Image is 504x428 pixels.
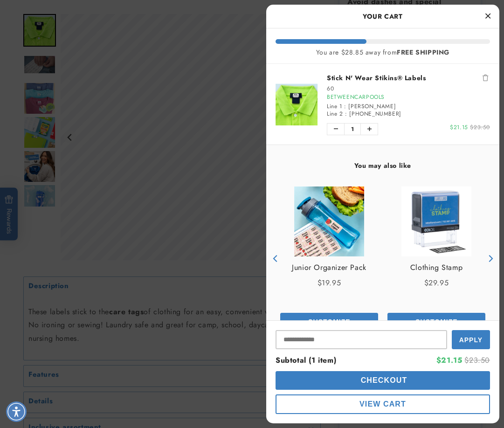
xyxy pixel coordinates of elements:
[308,318,350,325] span: Customize
[276,83,318,125] img: Stick N' Wear Stikins® Labels
[276,177,383,340] div: product
[452,330,490,349] button: Apply
[383,177,490,340] div: product
[470,123,490,131] span: $23.50
[359,400,406,408] span: View Cart
[361,124,378,135] button: Increase quantity of Stick N' Wear Stikins® Labels
[294,186,364,256] img: Junior Organizer Pack - Label Land
[276,355,336,366] span: Subtotal (1 item)
[459,336,483,344] span: Apply
[424,277,449,288] span: $29.95
[415,318,457,325] span: Customize
[359,376,407,384] span: Checkout
[397,48,449,57] b: FREE SHIPPING
[280,313,378,331] button: Add the product, Mini Rectangle Name Labels to Cart
[483,251,497,265] button: Next
[344,124,361,135] span: 1
[276,161,490,170] h4: You may also like
[345,110,347,118] span: :
[327,73,490,83] a: Stick N' Wear Stikins® Labels
[327,92,490,103] div: BETWEENCARPOOLS
[349,110,401,118] span: [PHONE_NUMBER]
[327,110,343,118] span: Line 2
[327,85,490,92] div: 60
[464,355,490,366] span: $23.50
[276,9,490,23] h2: Your Cart
[348,102,396,110] span: [PERSON_NAME]
[276,394,490,414] button: cart
[327,124,344,135] button: Decrease quantity of Stick N' Wear Stikins® Labels
[410,261,463,275] a: View Clothing Stamp
[292,261,366,275] a: View Junior Organizer Pack
[481,73,490,83] button: Remove Stick N' Wear Stikins® Labels
[276,64,490,145] li: product
[276,48,490,56] div: You are $28.85 away from
[6,401,27,422] div: Accessibility Menu
[7,353,118,381] iframe: Sign Up via Text for Offers
[450,123,468,131] span: $21.15
[481,9,495,23] button: Close Cart
[318,277,341,288] span: $19.95
[327,102,342,110] span: Line 1
[387,313,485,331] button: Add the product, Medium Rectangle Name Labels to Cart
[344,102,346,110] span: :
[276,371,490,390] button: cart
[436,355,463,366] span: $21.15
[269,251,283,265] button: Previous
[276,330,447,349] input: Input Discount
[401,186,471,256] img: Clothing Stamp - Label Land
